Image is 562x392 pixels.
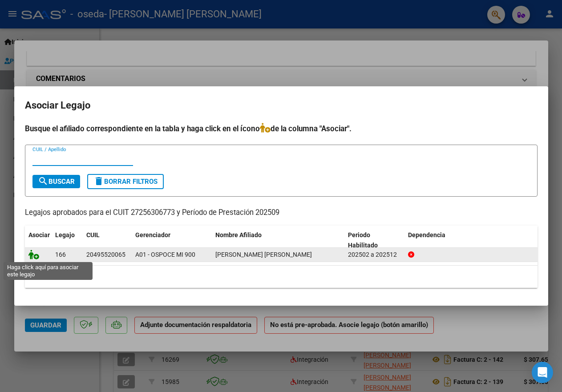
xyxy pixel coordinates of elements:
[348,250,401,260] div: 202502 a 202512
[25,226,52,255] datatable-header-cell: Asociar
[135,231,170,238] span: Gerenciador
[25,207,538,218] p: Legajos aprobados para el CUIT 27256306773 y Período de Prestación 202509
[348,231,378,249] span: Periodo Habilitado
[55,251,66,258] span: 166
[55,231,75,238] span: Legajo
[132,226,212,255] datatable-header-cell: Gerenciador
[344,226,404,255] datatable-header-cell: Periodo Habilitado
[93,178,158,186] span: Borrar Filtros
[408,231,445,238] span: Dependencia
[135,251,195,258] span: A01 - OSPOCE MI 900
[83,226,132,255] datatable-header-cell: CUIL
[215,231,262,238] span: Nombre Afiliado
[38,178,75,186] span: Buscar
[532,362,553,383] div: Open Intercom Messenger
[212,226,345,255] datatable-header-cell: Nombre Afiliado
[25,97,538,114] h2: Asociar Legajo
[28,231,50,238] span: Asociar
[38,176,49,186] mat-icon: search
[86,250,125,260] div: 20495520065
[404,226,538,255] datatable-header-cell: Dependencia
[25,123,538,134] h4: Busque el afiliado correspondiente en la tabla y haga click en el ícono de la columna "Asociar".
[86,231,100,238] span: CUIL
[93,176,104,186] mat-icon: delete
[87,174,164,189] button: Borrar Filtros
[25,266,538,288] div: 1 registros
[52,226,83,255] datatable-header-cell: Legajo
[215,251,312,258] span: GARNICA LUCAS GABRIEL
[32,175,80,188] button: Buscar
